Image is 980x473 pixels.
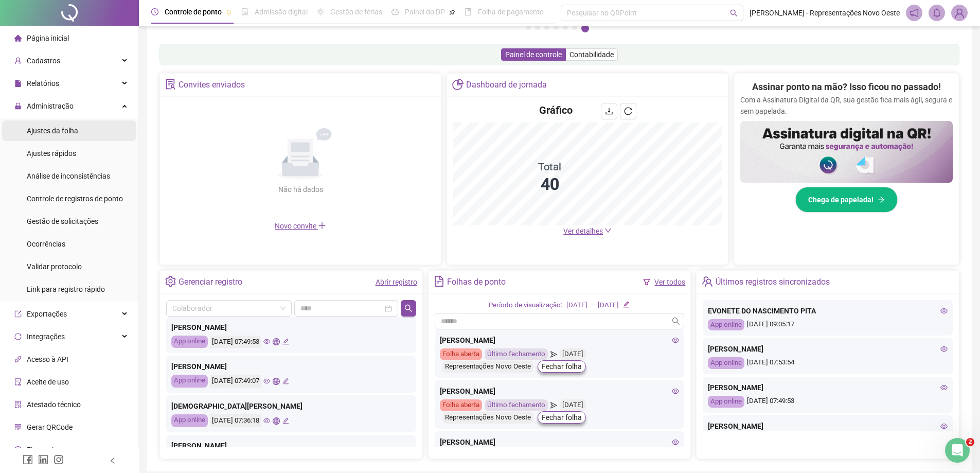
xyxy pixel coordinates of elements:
[538,360,586,373] button: Fechar folha
[27,310,67,318] span: Exportações
[273,378,279,384] span: global
[940,307,948,314] span: eye
[623,301,630,308] span: edit
[282,417,289,424] span: edit
[210,414,261,427] div: [DATE] 07:36:18
[447,273,506,291] div: Folhas de ponto
[572,25,577,30] button: 6
[27,446,60,454] span: Financeiro
[241,8,248,15] span: file-done
[171,440,411,451] div: [PERSON_NAME]
[404,304,413,312] span: search
[14,310,22,318] span: export
[672,388,679,395] span: eye
[740,121,953,183] img: banner%2F02c71560-61a6-44d4-94b9-c8ab97240462.png
[449,9,455,15] span: pushpin
[27,79,59,87] span: Relatórios
[226,9,232,15] span: pushpin
[151,8,158,15] span: clock-circle
[27,149,76,157] span: Ajustes rápidos
[273,338,279,345] span: global
[440,436,680,448] div: [PERSON_NAME]
[27,57,60,65] span: Cadastros
[442,361,533,373] div: Representações Novo Oeste
[702,276,712,287] span: team
[581,25,589,32] button: 7
[27,127,78,135] span: Ajustes da folha
[708,343,948,355] div: [PERSON_NAME]
[263,338,270,345] span: eye
[27,172,110,180] span: Análise de inconsistências
[27,285,105,293] span: Link para registro rápido
[605,107,613,115] span: download
[330,8,382,16] span: Gestão de férias
[526,25,531,30] button: 1
[440,348,482,360] div: Folha aberta
[643,278,650,286] span: filter
[740,94,953,117] p: Com a Assinatura Digital da QR, sua gestão fica mais ágil, segura e sem papelada.
[878,196,885,203] span: arrow-right
[566,300,587,311] div: [DATE]
[563,25,568,30] button: 5
[604,227,612,234] span: down
[440,399,482,411] div: Folha aberta
[14,356,22,363] span: api
[434,276,444,287] span: file-text
[708,319,948,331] div: [DATE] 09:05:17
[550,348,557,360] span: send
[14,378,22,386] span: audit
[910,8,919,17] span: notification
[945,438,970,463] iframe: Intercom live chat
[505,50,562,59] span: Painel de controle
[14,57,22,64] span: user-add
[275,222,326,230] span: Novo convite
[466,76,547,94] div: Dashboard de jornada
[171,322,411,333] div: [PERSON_NAME]
[27,262,82,271] span: Validar protocolo
[14,333,22,340] span: sync
[282,338,289,345] span: edit
[27,217,98,225] span: Gestão de solicitações
[708,319,744,331] div: App online
[654,278,685,286] a: Ver todos
[27,423,73,431] span: Gerar QRCode
[795,187,898,213] button: Chega de papelada!
[708,396,948,408] div: [DATE] 07:49:53
[750,7,900,19] span: [PERSON_NAME] - Representações Novo Oeste
[27,102,74,110] span: Administração
[23,454,33,465] span: facebook
[708,305,948,317] div: EVONETE DO NASCIMENTO PITA
[210,375,261,388] div: [DATE] 07:49:07
[442,412,533,424] div: Representações Novo Oeste
[672,317,680,325] span: search
[171,336,208,348] div: App online
[318,221,326,230] span: plus
[14,34,22,42] span: home
[550,399,557,411] span: send
[282,378,289,384] span: edit
[27,355,68,363] span: Acesso à API
[592,300,594,311] div: -
[27,240,65,248] span: Ocorrências
[538,411,586,424] button: Fechar folha
[708,382,948,393] div: [PERSON_NAME]
[179,273,242,291] div: Gerenciar registro
[27,400,81,409] span: Atestado técnico
[317,8,324,15] span: sun
[535,25,540,30] button: 2
[560,399,586,411] div: [DATE]
[27,332,65,341] span: Integrações
[563,227,612,235] a: Ver detalhes down
[38,454,48,465] span: linkedin
[940,345,948,353] span: eye
[542,361,582,372] span: Fechar folha
[263,417,270,424] span: eye
[54,454,64,465] span: instagram
[598,300,619,311] div: [DATE]
[569,50,614,59] span: Contabilidade
[485,348,548,360] div: Último fechamento
[27,195,123,203] span: Controle de registros de ponto
[27,378,69,386] span: Aceite de uso
[440,335,680,346] div: [PERSON_NAME]
[539,103,573,117] h4: Gráfico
